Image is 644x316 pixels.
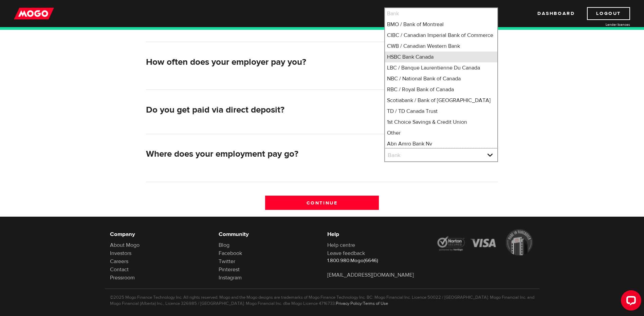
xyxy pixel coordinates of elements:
a: Investors [110,250,131,257]
a: Blog [219,242,229,249]
a: About Mogo [110,242,140,249]
li: 1st Choice Savings & Credit Union [385,117,497,127]
h6: Community [219,230,317,238]
a: Pinterest [219,266,240,273]
a: Logout [587,7,630,20]
a: Help centre [327,242,355,249]
li: Other [385,127,497,138]
h2: Where does your employment pay go? [146,149,379,159]
li: LBC / Banque Laurentienne Du Canada [385,62,497,73]
li: Bank [385,8,497,19]
a: Lender licences [579,22,630,27]
li: Abn Amro Bank Nv [385,138,497,149]
a: [EMAIL_ADDRESS][DOMAIN_NAME] [327,272,414,278]
li: NBC / National Bank of Canada [385,73,497,84]
li: BMO / Bank of Montreal [385,19,497,30]
a: Terms of Use [363,301,388,306]
p: ©2025 Mogo Finance Technology Inc. All rights reserved. Mogo and the Mogo designs are trademarks ... [110,294,534,307]
a: Leave feedback [327,250,365,257]
a: Pressroom [110,274,135,281]
h6: Company [110,230,208,238]
input: Continue [265,196,379,210]
p: 1.800.980.Mogo(6646) [327,257,426,264]
img: legal-icons-92a2ffecb4d32d839781d1b4e4802d7b.png [436,229,534,256]
li: Scotiabank / Bank of [GEOGRAPHIC_DATA] [385,95,497,106]
li: HSBC Bank Canada [385,52,497,62]
h2: How often does your employer pay you? [146,57,379,67]
li: TD / TD Canada Trust [385,106,497,117]
a: Facebook [219,250,242,257]
h6: Help [327,230,426,238]
h2: Do you get paid via direct deposit? [146,105,379,115]
a: Careers [110,258,128,265]
a: Dashboard [537,7,575,20]
a: Instagram [219,274,242,281]
a: Privacy Policy [336,301,362,306]
li: RBC / Royal Bank of Canada [385,84,497,95]
img: mogo_logo-11ee424be714fa7cbb0f0f49df9e16ec.png [14,7,54,20]
li: CWB / Canadian Western Bank [385,41,497,52]
a: Twitter [219,258,235,265]
iframe: LiveChat chat widget [615,288,644,316]
a: Contact [110,266,129,273]
li: CIBC / Canadian Imperial Bank of Commerce [385,30,497,41]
